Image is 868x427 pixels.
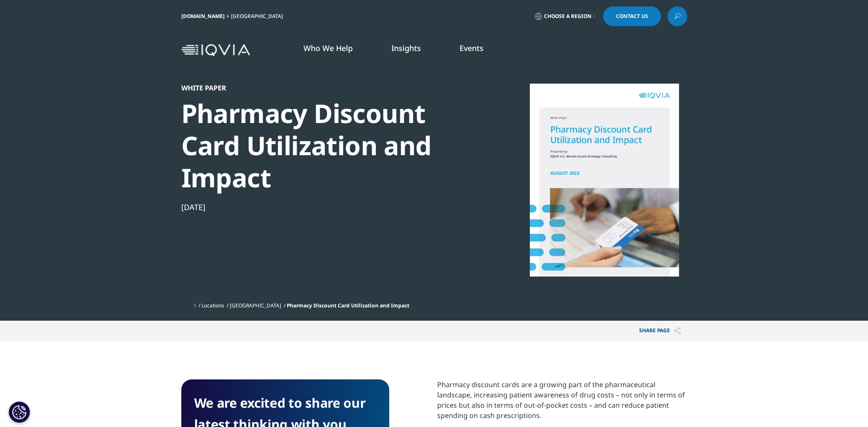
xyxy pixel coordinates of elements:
[633,321,687,341] button: Share PAGEShare PAGE
[231,13,286,20] div: [GEOGRAPHIC_DATA]
[230,302,281,309] a: [GEOGRAPHIC_DATA]
[437,379,687,427] p: Pharmacy discount cards are a growing part of the pharmaceutical landscape, increasing patient aw...
[674,327,681,334] img: Share PAGE
[181,202,475,212] div: [DATE]
[181,84,475,92] div: White Paper
[544,13,592,20] span: Choose a Region
[460,43,484,53] a: Events
[633,321,687,341] p: Share PAGE
[603,6,661,26] a: Contact Us
[181,44,250,57] img: IQVIA Healthcare Information Technology and Pharma Clinical Research Company
[201,302,224,309] a: Locations
[303,43,353,53] a: Who We Help
[616,14,648,19] span: Contact Us
[181,97,475,194] div: Pharmacy Discount Card Utilization and Impact
[391,43,421,53] a: Insights
[9,401,30,423] button: Cookies Settings
[253,30,687,70] nav: Primary
[287,302,409,309] span: Pharmacy Discount Card Utilization and Impact
[181,12,225,20] a: [DOMAIN_NAME]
